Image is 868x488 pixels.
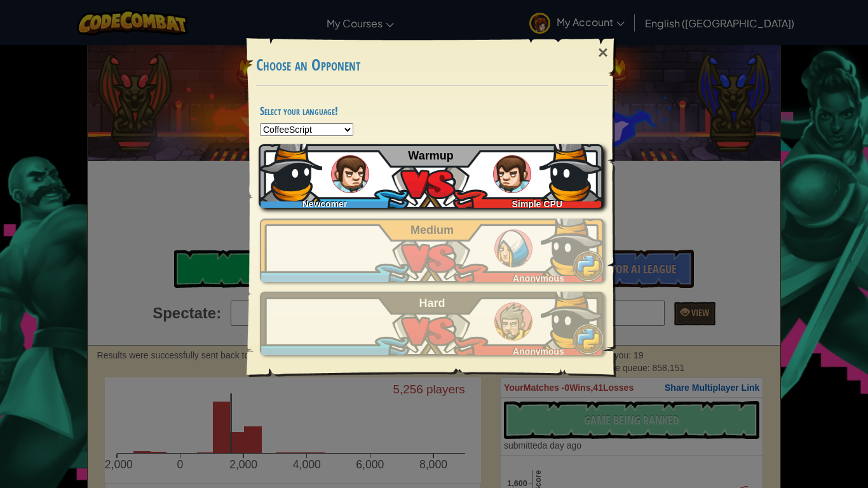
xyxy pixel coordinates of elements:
[494,302,532,341] img: humans_ladder_hard.png
[302,199,348,209] span: Newcomer
[408,149,453,162] span: Warmup
[410,224,454,236] span: Medium
[541,212,604,276] img: EHwRAAAAAAZJREFUAwBWjRJoinQqegAAAABJRU5ErkJggg==
[493,155,531,193] img: humans_ladder_tutorial.png
[259,138,322,201] img: EHwRAAAAAAZJREFUAwBWjRJoinQqegAAAABJRU5ErkJggg==
[513,346,564,356] span: Anonymous
[256,57,608,74] h3: Choose an Opponent
[494,229,532,268] img: humans_ladder_medium.png
[260,144,604,208] a: NewcomerSimple CPU
[260,219,604,282] a: Anonymous
[260,292,604,355] a: Anonymous
[419,297,445,309] span: Hard
[588,34,618,71] div: ×
[260,105,604,117] h4: Select your language!
[512,199,562,209] span: Simple CPU
[331,155,369,193] img: humans_ladder_tutorial.png
[513,273,564,283] span: Anonymous
[539,138,603,201] img: EHwRAAAAAAZJREFUAwBWjRJoinQqegAAAABJRU5ErkJggg==
[541,285,604,349] img: EHwRAAAAAAZJREFUAwBWjRJoinQqegAAAABJRU5ErkJggg==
